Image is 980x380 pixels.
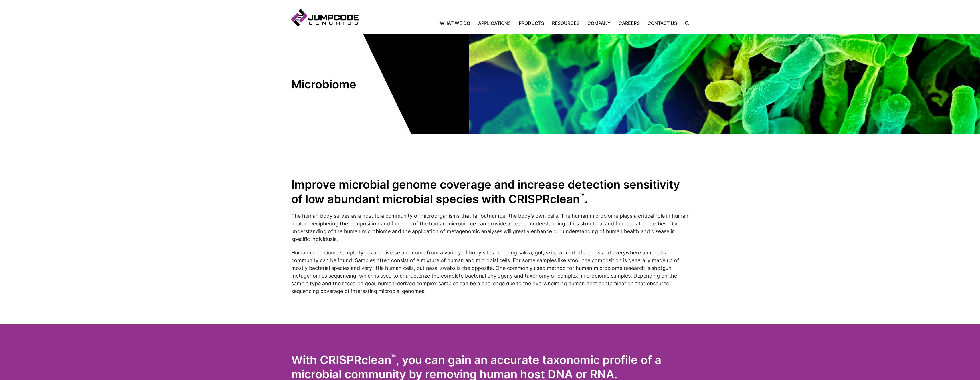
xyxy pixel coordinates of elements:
a: Products [515,20,548,27]
label: Search the site. [681,21,689,25]
nav: Primary Navigation [359,20,681,27]
a: Company [583,20,615,27]
a: Careers [615,20,644,27]
sup: ™ [391,352,396,361]
p: The human body serves as a host to a community of microorganisms that far outnumber the body’s ow... [291,212,689,243]
a: Contact Us [644,20,681,27]
a: What We Do [440,20,474,27]
h1: Microbiome [291,77,394,92]
sup: ™ [580,192,585,201]
strong: Improve microbial genome coverage and increase detection sensitivity of low abundant microbial sp... [291,177,680,206]
a: Applications [474,20,515,27]
a: Resources [548,20,583,27]
p: Human microbiome sample types are diverse and come from a variety of body sites including saliva,... [291,249,689,295]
